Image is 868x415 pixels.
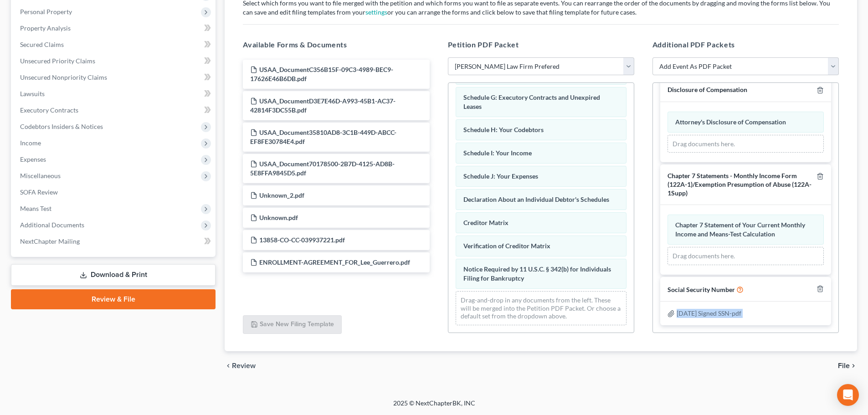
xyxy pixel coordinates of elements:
[668,286,735,293] span: Social Security Number
[20,106,78,114] span: Executory Contracts
[243,39,429,50] h5: Available Forms & Documents
[20,24,71,32] span: Property Analysis
[20,221,84,229] span: Additional Documents
[668,172,812,196] span: Chapter 7 Statements - Monthly Income Form (122A-1)/Exemption Presumption of Abuse (122A-1Supp)
[837,384,859,406] div: Open Intercom Messenger
[652,39,839,50] h5: Additional PDF Packets
[13,86,216,102] a: Lawsuits
[13,233,216,250] a: NextChapter Mailing
[20,41,64,48] span: Secured Claims
[250,97,395,114] span: USAA_DocumentD3E7E46D-A993-45B1-AC37-42814F3DC55B.pdf
[675,221,805,238] span: Chapter 7 Statement of Your Current Monthly Income and Means-Test Calculation
[20,57,95,65] span: Unsecured Priority Claims
[456,291,627,325] div: Drag-and-drop in any documents from the left. These will be merged into the Petition PDF Packet. ...
[668,135,824,153] div: Drag documents here.
[677,309,741,317] span: [DATE] Signed SSN-pdf
[20,90,45,97] span: Lawsuits
[13,184,216,200] a: SOFA Review
[463,126,544,133] span: Schedule H: Your Codebtors
[13,36,216,53] a: Secured Claims
[250,66,393,82] span: USAA_DocumentC356B15F-09C3-4989-BEC9-17626E46B6DB.pdf
[13,20,216,36] a: Property Analysis
[259,258,410,266] span: ENROLLMENT-AGREEMENT_FOR_Lee_Guerrero.pdf
[13,53,216,69] a: Unsecured Priority Claims
[463,149,532,157] span: Schedule I: Your Income
[850,362,857,369] i: chevron_right
[20,8,72,15] span: Personal Property
[20,139,41,147] span: Income
[463,265,611,282] span: Notice Required by 11 U.S.C. § 342(b) for Individuals Filing for Bankruptcy
[225,362,232,369] i: chevron_left
[250,160,395,177] span: USAA_Document70178500-2B7D-4125-AD8B-5E8FFA9845D5.pdf
[463,195,609,203] span: Declaration About an Individual Debtor's Schedules
[243,315,342,334] button: Save New Filing Template
[838,362,850,369] span: File
[11,264,216,286] a: Download & Print
[20,123,103,130] span: Codebtors Insiders & Notices
[259,236,345,244] span: 13858-CO-CC-039937221.pdf
[20,205,51,212] span: Means Test
[463,219,508,226] span: Creditor Matrix
[448,40,519,49] span: Petition PDF Packet
[20,172,61,179] span: Miscellaneous
[259,191,304,199] span: Unknown_2.pdf
[225,362,265,369] button: chevron_left Review
[463,242,550,250] span: Verification of Creditor Matrix
[20,73,107,81] span: Unsecured Nonpriority Claims
[463,172,538,180] span: Schedule J: Your Expenses
[20,155,46,163] span: Expenses
[232,362,256,369] span: Review
[259,214,298,221] span: Unknown.pdf
[250,128,396,145] span: USAA_Document35810AD8-3C1B-449D-ABCC-EF8FE30784E4.pdf
[675,118,786,126] span: Attorney's Disclosure of Compensation
[365,8,387,16] a: settings
[20,237,80,245] span: NextChapter Mailing
[668,86,747,93] span: Disclosure of Compensation
[668,247,824,265] div: Drag documents here.
[13,69,216,86] a: Unsecured Nonpriority Claims
[175,399,694,415] div: 2025 © NextChapterBK, INC
[463,93,600,110] span: Schedule G: Executory Contracts and Unexpired Leases
[20,188,58,196] span: SOFA Review
[11,289,216,309] a: Review & File
[13,102,216,118] a: Executory Contracts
